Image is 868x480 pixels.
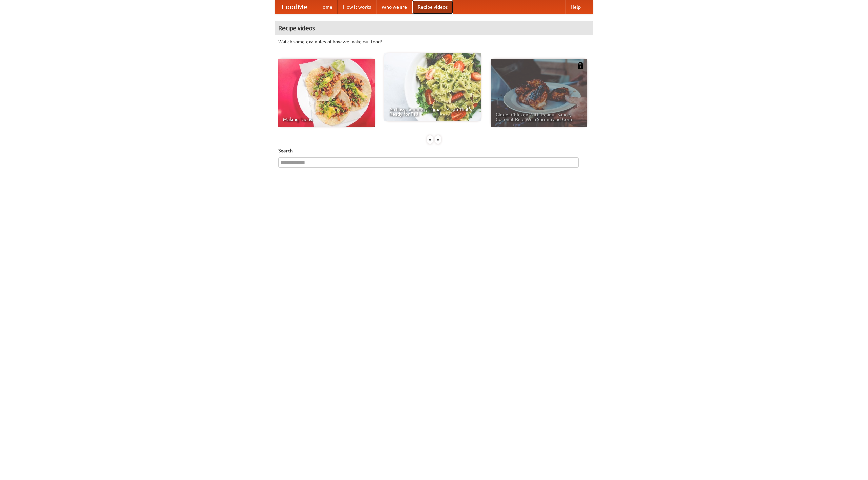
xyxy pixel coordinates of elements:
img: 483408.png [577,62,584,69]
a: Help [565,0,586,14]
a: Home [314,0,338,14]
div: » [435,135,441,144]
p: Watch some examples of how we make our food! [278,38,590,45]
a: How it works [338,0,376,14]
span: An Easy, Summery Tomato Pasta That's Ready for Fall [389,107,476,116]
h4: Recipe videos [275,21,593,35]
a: Recipe videos [412,0,453,14]
h5: Search [278,147,590,154]
a: Who we are [376,0,412,14]
a: FoodMe [275,0,314,14]
div: « [427,135,433,144]
a: Making Tacos [278,59,375,127]
span: Making Tacos [283,117,370,122]
a: An Easy, Summery Tomato Pasta That's Ready for Fall [384,53,481,121]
